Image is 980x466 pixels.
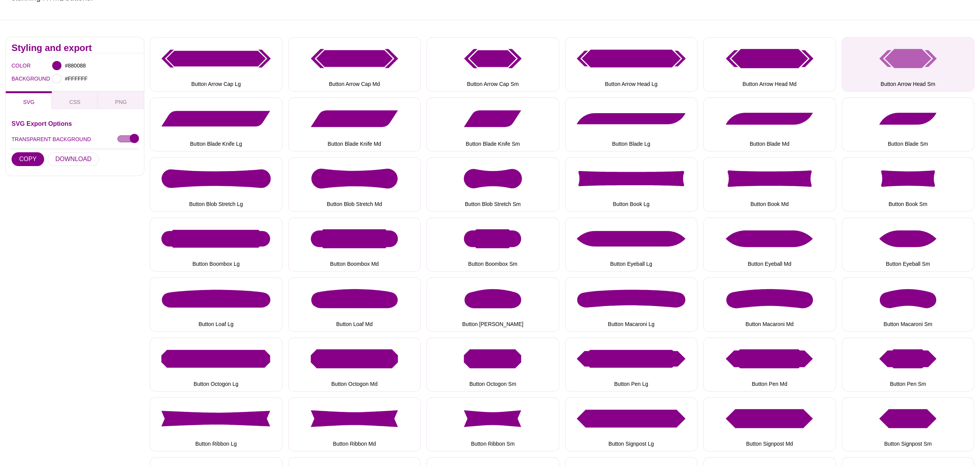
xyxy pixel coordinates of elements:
[12,61,21,71] label: COLOR
[98,91,144,109] button: PNG
[842,37,975,91] button: Button Arrow Head Sm
[150,97,283,151] button: Button Blade Knife Lg
[703,37,836,91] button: Button Arrow Head Md
[703,277,836,331] button: Button Macaroni Md
[426,277,559,331] button: Button [PERSON_NAME]
[288,37,421,91] button: Button Arrow Cap Md
[150,157,283,211] button: Button Blob Stretch Lg
[703,217,836,272] button: Button Eyeball Md
[565,338,698,392] button: Button Pen Lg
[842,277,975,331] button: Button Macaroni Sm
[52,91,98,109] button: CSS
[565,157,698,211] button: Button Book Lg
[565,97,698,151] button: Button Blade Lg
[703,157,836,211] button: Button Book Md
[565,277,698,331] button: Button Macaroni Lg
[703,397,836,451] button: Button Signpost Md
[150,217,283,272] button: Button Boombox Lg
[426,217,559,272] button: Button Boombox Sm
[12,120,138,127] h3: SVG Export Options
[150,37,283,91] button: Button Arrow Cap Lg
[565,397,698,451] button: Button Signpost Lg
[426,157,559,211] button: Button Blob Stretch Sm
[150,277,283,331] button: Button Loaf Lg
[842,397,975,451] button: Button Signpost Sm
[288,157,421,211] button: Button Blob Stretch Md
[115,99,127,105] span: PNG
[842,97,975,151] button: Button Blade Sm
[288,397,421,451] button: Button Ribbon Md
[12,45,138,51] h2: Styling and export
[426,37,559,91] button: Button Arrow Cap Sm
[288,338,421,392] button: Button Octogon Md
[12,134,91,144] label: TRANSPARENT BACKGROUND
[69,99,81,105] span: CSS
[150,397,283,451] button: Button Ribbon Lg
[288,277,421,331] button: Button Loaf Md
[12,152,44,166] button: COPY
[842,157,975,211] button: Button Book Sm
[426,97,559,151] button: Button Blade Knife Sm
[703,97,836,151] button: Button Blade Md
[703,338,836,392] button: Button Pen Md
[288,217,421,272] button: Button Boombox Md
[150,338,283,392] button: Button Octogon Lg
[48,152,99,166] button: DOWNLOAD
[565,217,698,272] button: Button Eyeball Lg
[426,338,559,392] button: Button Octogon Sm
[842,217,975,272] button: Button Eyeball Sm
[565,37,698,91] button: Button Arrow Head Lg
[842,338,975,392] button: Button Pen Sm
[426,397,559,451] button: Button Ribbon Sm
[288,97,421,151] button: Button Blade Knife Md
[12,74,21,84] label: BACKGROUND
